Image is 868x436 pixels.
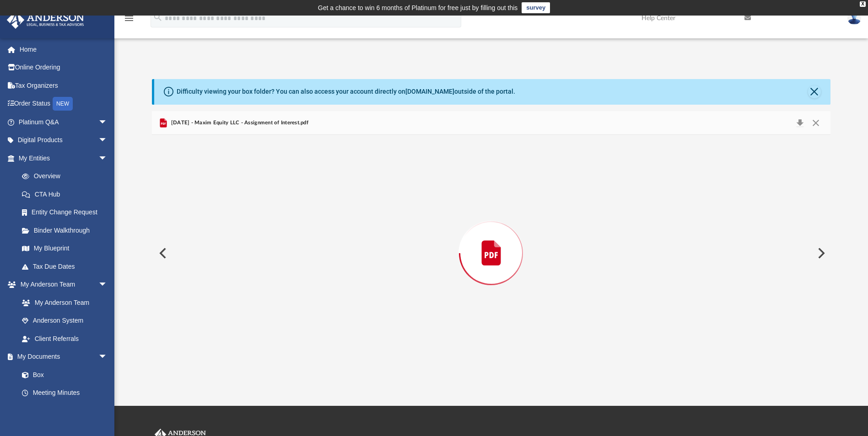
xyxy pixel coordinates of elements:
a: Tax Due Dates [13,257,121,276]
button: Download [792,117,808,129]
a: My Documentsarrow_drop_down [6,348,117,366]
button: Next File [810,240,830,266]
a: My Anderson Team [13,293,112,312]
div: Difficulty viewing your box folder? You can also access your account directly on outside of the p... [177,87,515,96]
img: Anderson Advisors Platinum Portal [4,11,87,29]
div: Preview [152,111,830,371]
div: NEW [53,97,73,111]
a: Client Referrals [13,330,117,348]
a: survey [522,2,550,13]
a: Forms Library [13,402,112,420]
a: Home [6,40,121,58]
img: User Pic [847,11,861,25]
a: Anderson System [13,312,117,330]
a: My Anderson Teamarrow_drop_down [6,276,117,294]
a: Online Ordering [6,58,121,77]
i: search [153,12,163,22]
span: arrow_drop_down [98,276,117,294]
a: My Entitiesarrow_drop_down [6,149,121,167]
a: My Blueprint [13,239,117,258]
a: menu [124,17,135,24]
a: Binder Walkthrough [13,221,121,239]
a: Digital Productsarrow_drop_down [6,131,121,149]
a: Box [13,366,112,384]
button: Close [808,85,821,98]
div: Get a chance to win 6 months of Platinum for free just by filling out this [318,2,518,13]
a: [DOMAIN_NAME] [405,88,454,95]
span: [DATE] - Maxim Equity LLC - Assignment of Interest.pdf [169,119,308,127]
a: Meeting Minutes [13,384,117,402]
a: CTA Hub [13,185,121,203]
span: arrow_drop_down [98,348,117,367]
div: close [860,1,866,7]
button: Previous File [152,240,172,266]
button: Close [808,117,824,129]
a: Platinum Q&Aarrow_drop_down [6,113,121,131]
a: Entity Change Request [13,203,121,222]
span: arrow_drop_down [98,131,117,150]
a: Order StatusNEW [6,95,121,113]
a: Tax Organizers [6,76,121,95]
i: menu [124,13,135,24]
a: Overview [13,167,121,186]
span: arrow_drop_down [98,149,117,168]
span: arrow_drop_down [98,113,117,132]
